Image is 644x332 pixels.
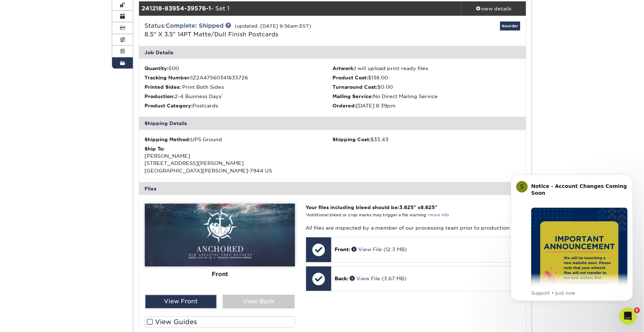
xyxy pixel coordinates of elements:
a: more info [430,213,449,217]
a: 8.5" X 3.5" 14PT Matte/Dull Finish Postcards [145,31,279,38]
div: - Set 1 [139,1,462,16]
strong: Quantity: [145,65,169,71]
strong: Artwork: [332,65,355,71]
strong: Ship To: [145,146,165,152]
p: All files are inspected by a member of our processing team prior to production. [306,224,520,231]
strong: Production: [145,93,175,99]
li: Postcards [145,102,333,109]
strong: Shipping Cost: [332,137,371,142]
li: 2-4 Business Days [145,93,333,100]
strong: Printed Sides: [145,84,181,90]
small: *Additional bleed or crop marks may trigger a file warning – [306,213,449,217]
div: Status: [139,22,397,39]
span: 8.625 [421,204,435,210]
div: Job Details [139,46,526,59]
div: View Back [223,295,295,309]
strong: 241218-83954-39576-1 [142,5,211,12]
span: 1Z2A47560341633726 [191,75,248,80]
strong: Product Category: [145,103,193,109]
strong: Product Cost: [332,75,368,80]
label: View Guides [145,317,295,328]
li: [DATE] 8:39pm [332,102,520,109]
li: $0.00 [332,83,520,91]
span: Back: [335,276,349,282]
iframe: Intercom live chat [620,308,637,325]
div: Files [139,182,526,195]
div: $33.43 [332,136,520,143]
a: View File (3.67 MB) [350,276,407,282]
a: Complete: Shipped [166,22,224,29]
span: Front: [335,247,350,253]
a: view details [461,1,526,16]
div: View Front [145,295,217,309]
strong: Turnaround Cost: [332,84,377,90]
div: Front [145,267,295,282]
strong: Ordered: [332,103,356,109]
span: 3.625 [400,204,414,210]
iframe: Intercom notifications message [500,168,644,305]
strong: Your files including bleed should be: " x " [306,204,438,210]
strong: Tracking Number: [145,75,191,80]
div: Shipping Details [139,117,526,130]
span: Print Both Sides [183,84,224,90]
a: View File (12.3 MB) [352,247,407,253]
strong: Shipping Method: [145,137,191,142]
small: (updated: [DATE] 9:56am EST) [235,23,312,29]
div: UPS Ground [145,136,333,143]
span: 8 [634,308,640,313]
a: Reorder [500,22,520,31]
li: 500 [145,65,333,72]
li: I will upload print ready files. [332,65,520,72]
div: view details [461,5,526,12]
div: [PERSON_NAME] [STREET_ADDRESS][PERSON_NAME] [GEOGRAPHIC_DATA][PERSON_NAME]-7944 US [145,145,333,175]
strong: Mailing Service: [332,93,373,99]
li: No Direct Mailing Service [332,93,520,100]
li: $138.00 [332,74,520,81]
